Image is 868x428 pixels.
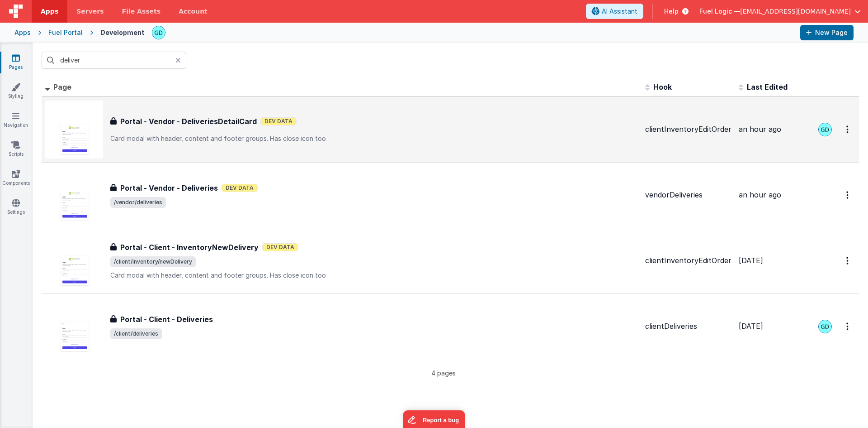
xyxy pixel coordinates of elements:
[645,321,731,332] div: clientDeliveries
[841,251,855,270] button: Options
[739,190,781,199] span: an hour ago
[110,134,638,143] p: Card modal with header, content and footer groups. Has close icon too
[42,52,186,69] input: Search pages, id's ...
[42,368,845,378] p: 4 pages
[120,116,257,127] h3: Portal - Vendor - DeliveriesDetailCard
[747,82,788,91] span: Last Edited
[664,7,679,16] span: Help
[41,7,58,16] span: Apps
[110,328,162,339] span: /client/deliveries
[120,183,218,193] h3: Portal - Vendor - Deliveries
[222,184,258,192] span: Dev Data
[819,320,831,333] img: 3dd21bde18fb3f511954fc4b22afbf3f
[699,7,861,16] button: Fuel Logic — [EMAIL_ADDRESS][DOMAIN_NAME]
[120,314,213,325] h3: Portal - Client - Deliveries
[739,256,763,265] span: [DATE]
[100,28,145,37] div: Development
[645,124,731,135] div: clientInventoryEditOrder
[262,243,298,251] span: Dev Data
[653,82,672,91] span: Hook
[699,7,740,16] span: Fuel Logic —
[586,4,643,19] button: AI Assistant
[76,7,104,16] span: Servers
[740,7,851,16] span: [EMAIL_ADDRESS][DOMAIN_NAME]
[602,7,637,16] span: AI Assistant
[110,271,638,280] p: Card modal with header, content and footer groups. Has close icon too
[48,28,83,37] div: Fuel Portal
[739,322,763,331] span: [DATE]
[53,82,71,91] span: Page
[14,28,31,37] div: Apps
[800,25,854,40] button: New Page
[260,117,297,125] span: Dev Data
[110,197,166,208] span: /vendor/deliveries
[122,7,161,16] span: File Assets
[739,125,781,134] span: an hour ago
[645,255,731,266] div: clientInventoryEditOrder
[645,190,731,200] div: vendorDeliveries
[841,186,855,204] button: Options
[819,123,831,136] img: 3dd21bde18fb3f511954fc4b22afbf3f
[120,242,259,253] h3: Portal - Client - InventoryNewDelivery
[841,317,855,336] button: Options
[152,26,165,39] img: 3dd21bde18fb3f511954fc4b22afbf3f
[110,256,196,267] span: /client/inventory/newDelivery
[841,120,855,139] button: Options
